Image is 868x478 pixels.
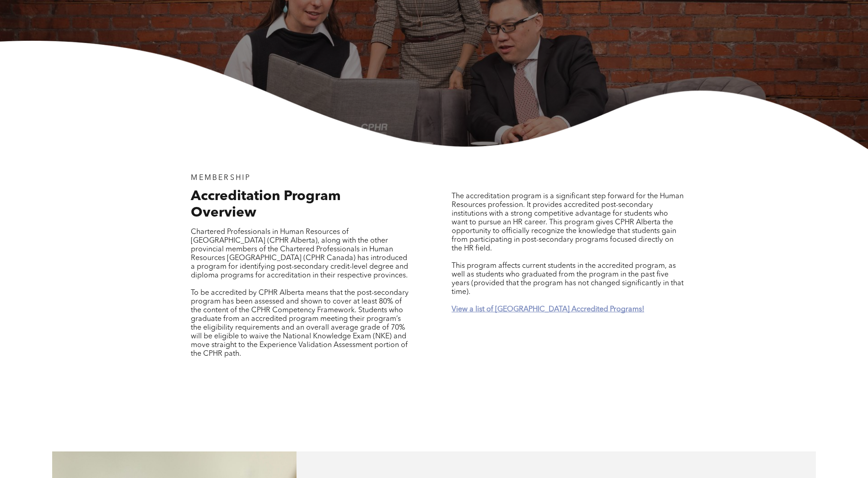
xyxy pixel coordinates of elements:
span: MEMBERSHIP [191,174,251,182]
span: To be accredited by CPHR Alberta means that the post-secondary program has been assessed and show... [191,289,409,358]
span: Accreditation Program Overview [191,190,341,220]
span: This program affects current students in the accredited program, as well as students who graduate... [452,262,684,296]
a: View a list of [GEOGRAPHIC_DATA] Accredited Programs! [452,306,644,313]
span: Chartered Professionals in Human Resources of [GEOGRAPHIC_DATA] (CPHR Alberta), along with the ot... [191,228,408,279]
span: The accreditation program is a significant step forward for the Human Resources profession. It pr... [452,193,684,252]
